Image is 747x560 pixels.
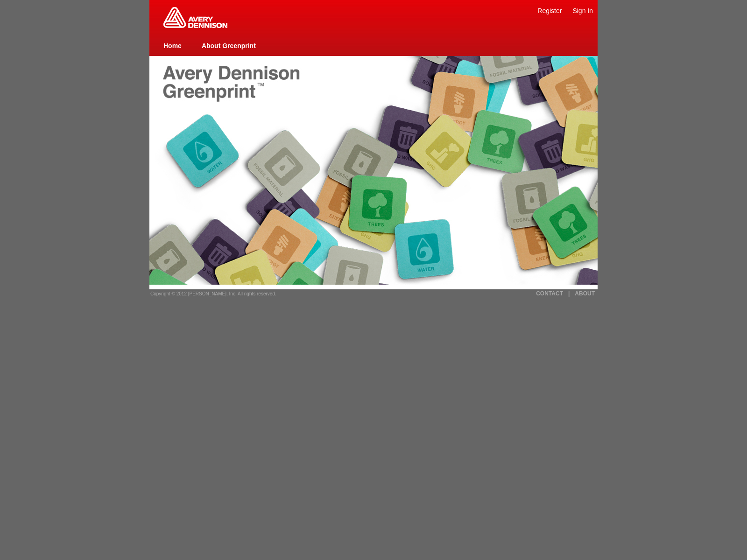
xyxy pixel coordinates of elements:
a: About Greenprint [202,42,256,49]
a: Sign In [572,7,593,14]
a: | [568,290,570,297]
span: Copyright © 2012 [PERSON_NAME], Inc. All rights reserved. [150,291,276,296]
a: Register [537,7,562,14]
a: CONTACT [536,290,563,297]
a: Greenprint [163,23,227,29]
a: ABOUT [575,290,595,297]
img: Home [163,7,227,28]
a: Home [163,42,182,49]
